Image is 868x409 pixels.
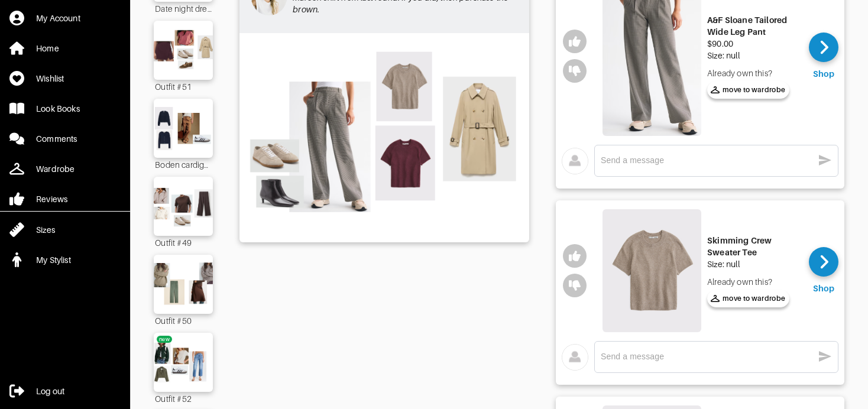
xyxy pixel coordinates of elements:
div: Outfit #52 [154,392,213,405]
span: move to wardrobe [711,293,786,304]
div: Date night dress [154,2,213,15]
img: Outfit Outfit #52 [150,339,217,386]
div: A&F Sloane Tailored Wide Leg Pant [707,14,800,38]
button: move to wardrobe [707,81,789,99]
div: Already own this? [707,67,800,79]
img: Outfit Outfit #45 [245,39,523,235]
div: Sizes [36,224,55,236]
a: Shop [809,247,838,294]
img: Outfit Boden cardigan replacement [150,105,217,152]
div: My Stylist [36,254,71,266]
div: Already own this? [707,276,800,288]
div: Size: null [707,50,800,61]
div: Outfit #49 [154,236,213,249]
a: Shop [809,33,838,80]
div: Boden cardigan replacement [154,158,213,171]
div: Shop [813,68,834,80]
div: Size: null [707,258,800,270]
div: My Account [36,12,80,24]
div: Reviews [36,193,67,205]
div: Skimming Crew Sweater Tee [707,235,800,258]
img: Outfit Outfit #49 [150,183,217,230]
div: Log out [36,385,64,397]
div: Outfit #51 [154,80,213,93]
div: $90.00 [707,38,800,50]
div: Outfit #50 [154,314,213,327]
img: Outfit Outfit #51 [150,27,217,74]
div: Wishlist [36,73,64,85]
img: Skimming Crew Sweater Tee [603,209,701,333]
div: Home [36,43,59,54]
div: Shop [813,283,834,294]
div: Look Books [36,103,80,115]
div: Comments [36,133,77,145]
div: Wardrobe [36,163,75,175]
img: avatar [562,344,588,371]
button: move to wardrobe [707,290,789,307]
span: move to wardrobe [711,85,786,95]
img: Outfit Outfit #50 [150,261,217,308]
div: new [159,336,170,343]
img: avatar [562,148,588,174]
